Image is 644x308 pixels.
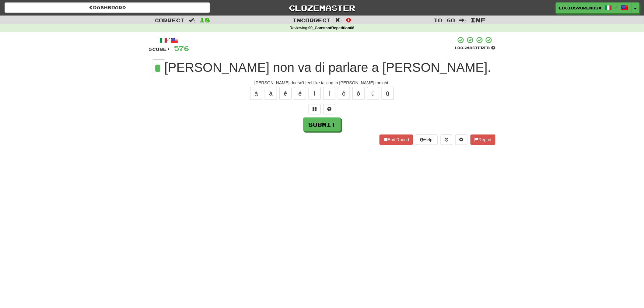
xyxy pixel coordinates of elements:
button: Round history (alt+y) [441,135,452,145]
span: / [615,5,618,9]
button: Switch sentence to multiple choice alt+p [309,104,321,114]
span: 576 [174,44,189,52]
button: Help! [416,135,438,145]
span: Score: [149,47,170,52]
a: Dashboard [5,2,210,13]
button: Single letter hint - you only get 1 per sentence and score half the points! alt+h [323,104,335,114]
span: : [335,18,342,23]
span: [PERSON_NAME] non va di parlare a [PERSON_NAME]. [164,60,491,75]
button: á [265,87,277,100]
div: / [149,36,189,44]
span: : [189,18,196,23]
a: LuciusVorenusX / [556,2,632,13]
button: é [294,87,306,100]
div: [PERSON_NAME] doesn't feel like talking to [PERSON_NAME] tonight. [149,80,495,86]
button: Report [471,135,495,145]
span: To go [434,17,455,23]
button: ì [309,87,321,100]
a: Clozemaster [219,2,425,13]
span: Inf [470,16,486,23]
button: ò [338,87,350,100]
button: ù [367,87,379,100]
strong: 00_ConstantRepetition08 [308,26,354,30]
span: LuciusVorenusX [559,5,602,11]
span: Correct [155,17,185,23]
button: End Round [380,135,413,145]
span: : [460,18,466,23]
span: 18 [200,16,210,23]
span: Incorrect [293,17,331,23]
div: Mastered [454,45,495,51]
button: ú [382,87,394,100]
button: è [279,87,292,100]
button: í [323,87,335,100]
button: ó [352,87,365,100]
span: 100 % [454,45,466,50]
span: 0 [346,16,351,23]
button: à [250,87,262,100]
button: Submit [303,117,341,131]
